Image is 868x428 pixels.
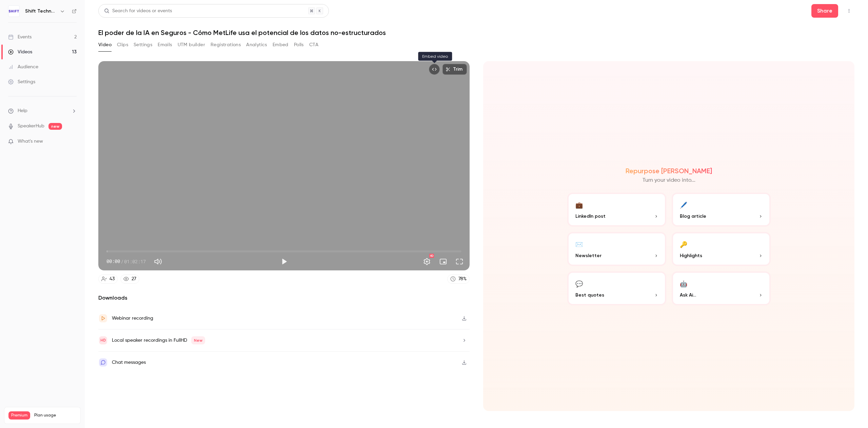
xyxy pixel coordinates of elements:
button: Registrations [211,39,241,50]
div: Settings [8,78,35,85]
span: Plan usage [34,413,76,418]
div: Chat messages [112,358,146,367]
a: 78% [447,274,470,284]
button: Settings [134,39,152,50]
h1: El poder de la IA en Seguros - Cómo MetLife usa el potencial de los datos no-estructurados [98,29,854,37]
div: Events [8,34,32,40]
span: LinkedIn post [575,213,606,220]
span: Best quotes [575,291,604,299]
div: 💬 [575,278,583,289]
a: SpeakerHub [18,123,44,130]
button: Share [811,4,838,18]
button: Emails [158,39,172,50]
button: Video [98,39,112,50]
span: What's new [18,138,43,145]
button: 🔑Highlights [672,232,771,266]
div: 00:00 [106,258,146,265]
button: Mute [151,255,165,268]
span: Highlights [680,252,702,259]
button: 💼LinkedIn post [567,193,666,227]
img: Shift Technology [8,6,19,17]
button: Settings [420,255,434,268]
div: Local speaker recordings in FullHD [112,336,205,344]
div: 78 % [458,275,467,283]
div: Webinar recording [112,314,153,322]
button: ✉️Newsletter [567,232,666,266]
h6: Shift Technology [25,8,57,15]
button: Turn on miniplayer [436,255,450,268]
button: Play [277,255,291,268]
div: Videos [8,49,32,55]
button: Trim [442,64,467,75]
div: HD [429,254,434,258]
div: Audience [8,64,38,70]
button: UTM builder [178,39,205,50]
span: 00:00 [106,258,120,265]
span: Blog article [680,213,706,220]
button: 💬Best quotes [567,271,666,305]
span: Newsletter [575,252,601,259]
button: CTA [309,39,318,50]
h2: Repurpose [PERSON_NAME] [626,167,712,175]
button: Embed video [429,64,440,75]
button: Top Bar Actions [844,5,854,16]
a: 27 [120,274,139,284]
span: New [191,336,205,344]
h2: Downloads [98,294,470,302]
span: Ask Ai... [680,291,696,299]
div: Search for videos or events [104,7,172,15]
p: Turn your video into... [643,176,695,184]
button: Analytics [246,39,267,50]
span: Help [18,107,27,114]
li: help-dropdown-opener [8,107,77,114]
a: 43 [98,274,118,284]
button: 🖊️Blog article [672,193,771,227]
button: Polls [294,39,304,50]
div: 27 [132,275,136,283]
button: Clips [117,39,128,50]
div: 💼 [575,199,583,210]
button: 🤖Ask Ai... [672,271,771,305]
iframe: Noticeable Trigger [68,139,77,145]
div: 🔑 [680,239,687,249]
button: Embed [273,39,289,50]
div: 🖊️ [680,199,687,210]
span: new [48,123,62,130]
span: 01:02:17 [124,258,146,265]
span: / [121,258,123,265]
button: Full screen [453,255,466,268]
span: Premium [8,411,30,420]
div: 🤖 [680,278,687,289]
div: 43 [110,275,115,283]
div: ✉️ [575,239,583,249]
